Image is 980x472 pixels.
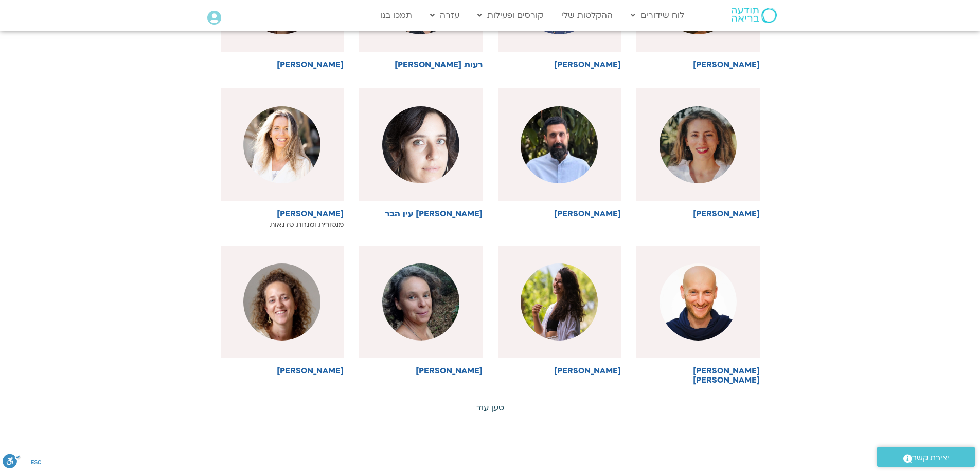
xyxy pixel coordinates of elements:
[912,451,949,465] span: יצירת קשר
[221,209,344,218] h6: [PERSON_NAME]
[472,6,548,25] a: קורסים ופעילות
[243,263,320,341] img: %D7%90%D7%95%D7%A4%D7%99%D7%A8-%D7%94%D7%99%D7%9E%D7%9F-%D7%A2%D7%9E%D7%95%D7%93-%D7%9E%D7%A8%D7%...
[498,366,621,375] h6: [PERSON_NAME]
[221,88,344,229] a: [PERSON_NAME]מנטורית ומנחת סדנאות
[660,263,737,341] img: %D7%A9%D7%97%D7%A8-%D7%9B%D7%A1%D7%A4%D7%99-%D7%91%D7%A1%D7%99%D7%A1.jpeg
[626,6,689,25] a: לוח שידורים
[425,6,465,25] a: עזרה
[243,106,320,183] img: %D7%97%D7%9F-%D7%A8%D7%A4%D7%A1%D7%95%D7%9F-%D7%91%D7%A1%D7%99%D7%A1.jpeg
[221,60,344,69] h6: [PERSON_NAME]
[636,88,760,218] a: [PERSON_NAME]
[375,6,417,25] a: תמכו בנו
[498,88,621,218] a: [PERSON_NAME]
[359,88,483,218] a: [PERSON_NAME] עין הבר
[521,106,598,183] img: %D7%99%D7%95%D7%A0%D7%AA%D7%9F-%D7%9E%D7%A0%D7%97%D7%9D-%D7%91%D7%A1%D7%99%D7%A1.jpg
[221,221,344,229] p: מנטורית ומנחת סדנאות
[498,246,621,375] a: [PERSON_NAME]
[636,60,760,69] h6: [PERSON_NAME]
[382,263,459,341] img: %D7%A0%D7%98%D7%A2-%D7%90%D7%A8%D7%A6%D7%99.png
[877,447,975,467] a: יצירת קשר
[556,6,618,25] a: ההקלטות שלי
[521,263,598,341] img: %D7%A4%D7%9C%D7%99%D7%A1%D7%94-%D7%99%D7%A2%D7%A7%D7%91-%D7%91%D7%A1%D7%99%D7%A1.jpeg
[476,402,504,413] a: טען עוד
[660,106,737,183] img: WhatsApp-Image-2025-06-21-at-21.16.39.jpeg
[636,366,760,385] h6: [PERSON_NAME] [PERSON_NAME]
[221,366,344,375] h6: [PERSON_NAME]
[221,246,344,375] a: [PERSON_NAME]
[382,106,459,183] img: %D7%97%D7%9F-%D7%A2%D7%99%D7%9F-%D7%94%D7%91%D7%A8.jpeg
[636,246,760,385] a: [PERSON_NAME] [PERSON_NAME]
[359,209,483,218] h6: [PERSON_NAME] עין הבר
[359,60,483,69] h6: רעות [PERSON_NAME]
[498,209,621,218] h6: [PERSON_NAME]
[636,209,760,218] h6: [PERSON_NAME]
[359,246,483,375] a: [PERSON_NAME]
[498,60,621,69] h6: [PERSON_NAME]
[732,8,777,23] img: תודעה בריאה
[359,366,483,375] h6: [PERSON_NAME]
